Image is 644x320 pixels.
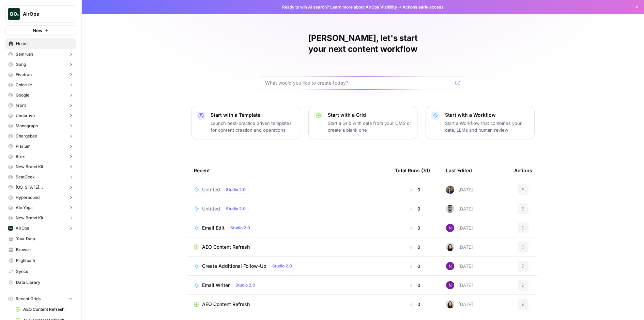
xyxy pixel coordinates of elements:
[23,11,64,17] span: AirOps
[5,162,76,172] button: New Brand Kit
[16,51,33,57] span: Semrush
[5,25,76,35] button: New
[202,224,225,231] span: Email Edit
[395,186,435,193] div: 0
[8,8,20,20] img: AirOps Logo
[272,263,292,269] span: Studio 2.0
[282,4,397,10] span: Ready to win AI search? about AirOps Visibility
[16,164,43,170] span: New Brand Kit
[261,33,465,55] h1: [PERSON_NAME], let's start your next content workflow
[5,182,76,192] button: [US_STATE][GEOGRAPHIC_DATA]
[446,300,454,308] img: t5ef5oef8zpw1w4g2xghobes91mw
[446,243,454,251] img: t5ef5oef8zpw1w4g2xghobes91mw
[16,102,26,108] span: Front
[446,186,454,194] img: 4dqwcgipae5fdwxp9v51u2818epj
[211,112,294,118] p: Start with a Template
[194,301,384,308] a: AEO Content Refresh
[308,106,417,139] button: Start with a GridStart a Grid with data from your CMS or create a blank one
[202,186,220,193] span: Untitled
[16,205,33,211] span: Alo Yoga
[5,80,76,90] button: Coinrule
[16,174,35,180] span: SeatGeek
[426,106,535,139] button: Start with a WorkflowStart a Workflow that combines your data, LLMs and human review
[235,282,255,288] span: Studio 2.0
[16,143,31,149] span: Plarium
[5,90,76,100] button: Google
[194,161,384,180] div: Recent
[5,255,76,266] a: Flightpath
[5,294,76,304] button: Recent Grids
[5,277,76,288] a: Data Library
[446,224,473,232] div: [DATE]
[5,141,76,151] button: Plarium
[402,4,444,10] span: Actions early access
[16,258,73,264] span: Flightpath
[446,262,473,270] div: [DATE]
[5,233,76,244] a: Your Data
[5,111,76,121] button: Unobravo
[16,113,35,119] span: Unobravo
[446,281,454,289] img: kedmmdess6i2jj5txyq6cw0yj4oc
[5,213,76,223] button: New Brand Kit
[5,172,76,182] button: SeatGeek
[226,187,246,193] span: Studio 2.0
[202,244,250,250] span: AEO Content Refresh
[16,225,29,231] span: AirOps
[446,281,473,289] div: [DATE]
[202,282,230,289] span: Email Writer
[446,205,473,213] div: [DATE]
[446,262,454,270] img: kedmmdess6i2jj5txyq6cw0yj4oc
[395,205,435,212] div: 0
[395,161,430,180] div: Total Runs (7d)
[194,186,384,194] a: UntitledStudio 2.0
[211,120,294,133] p: Launch best-practice driven templates for content creation and operations
[395,263,435,270] div: 0
[16,268,73,275] span: Syncs
[5,70,76,80] button: Fivetran
[5,121,76,131] button: Monograph
[5,223,76,233] button: AirOps
[230,225,250,231] span: Studio 2.0
[202,263,266,270] span: Create Additional Follow-Up
[445,120,529,133] p: Start a Workflow that combines your data, LLMs and human review
[5,151,76,162] button: Brex
[445,112,529,118] p: Start with a Workflow
[330,4,353,10] a: Learn more
[446,300,473,308] div: [DATE]
[446,205,454,213] img: 6v3gwuotverrb420nfhk5cu1cyh1
[16,247,73,253] span: Browse
[5,131,76,141] button: Chargebee
[5,38,76,49] a: Home
[265,79,453,86] input: What would you like to create today?
[16,184,66,190] span: [US_STATE][GEOGRAPHIC_DATA]
[16,154,25,160] span: Brex
[5,203,76,213] button: Alo Yoga
[395,282,435,289] div: 0
[395,244,435,250] div: 0
[446,224,454,232] img: kedmmdess6i2jj5txyq6cw0yj4oc
[33,27,43,34] span: New
[194,281,384,289] a: Email WriterStudio 2.0
[446,186,473,194] div: [DATE]
[191,106,300,139] button: Start with a TemplateLaunch best-practice driven templates for content creation and operations
[328,112,412,118] p: Start with a Grid
[446,243,473,251] div: [DATE]
[194,224,384,232] a: Email EditStudio 2.0
[16,194,40,201] span: Hyperbound
[194,205,384,213] a: UntitledStudio 2.0
[23,306,73,312] span: AEO Content Refresh
[16,61,26,68] span: Gong
[16,41,73,47] span: Home
[16,82,32,88] span: Coinrule
[13,304,76,315] a: AEO Content Refresh
[226,206,246,212] span: Studio 2.0
[514,161,532,180] div: Actions
[446,161,472,180] div: Last Edited
[16,133,37,139] span: Chargebee
[5,266,76,277] a: Syncs
[202,205,220,212] span: Untitled
[16,215,43,221] span: New Brand Kit
[5,59,76,70] button: Gong
[202,301,250,308] span: AEO Content Refresh
[395,224,435,231] div: 0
